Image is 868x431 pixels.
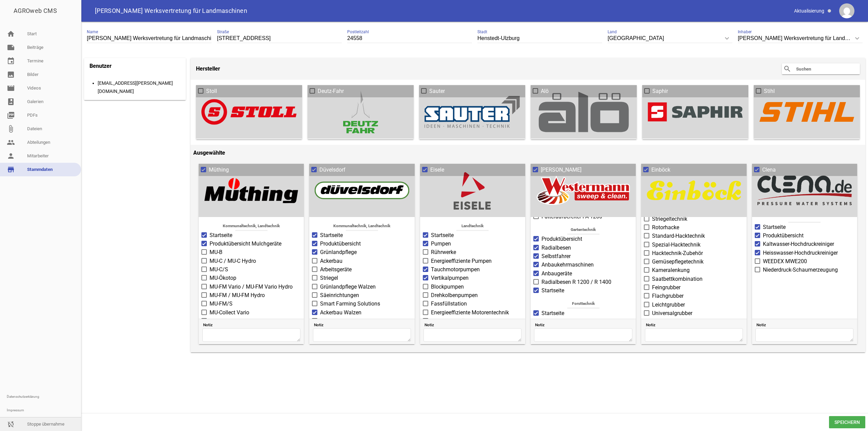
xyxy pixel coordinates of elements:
[652,258,704,266] span: Gemüsepflegetechnik
[320,283,376,291] span: Grünlandpflege Walzen
[95,8,247,14] span: [PERSON_NAME] Werksvertretung für Landmaschinen
[423,328,521,342] textarea: Notiz
[541,287,564,295] span: Startseite
[652,309,692,317] span: Universalgrubber
[431,291,478,299] span: Drehkolbenpumpen
[431,266,480,274] span: Tauchmotorpumpen
[652,223,679,232] span: Rotorhacke
[722,33,732,44] i: keyboard_arrow_down
[652,283,680,292] span: Feingrubber
[652,301,685,309] span: Leichtgrubber
[202,328,300,342] textarea: Notiz
[324,222,399,231] span: Kommunaltechnik, Landtechnik
[320,231,343,239] span: Startseite
[210,274,236,282] span: MU-Ökotop
[210,231,232,239] span: Startseite
[756,321,853,328] span: Notiz
[431,300,467,308] span: Fassfüllstation
[196,63,220,74] h4: Hersteller
[534,328,632,342] textarea: Notiz
[652,87,668,95] span: Saphir
[425,321,521,328] span: Notiz
[541,244,571,252] span: Radialbesen
[210,309,249,317] span: MU-Collect Vario
[651,166,670,174] span: Einböck
[541,87,549,95] span: Alö
[763,249,838,257] span: Heisswasser-Hochdruckreiniger
[7,125,15,133] i: attach_file
[541,235,582,243] span: Produktübersicht
[762,166,776,174] span: Clena
[209,166,229,174] span: Müthing
[852,33,863,44] i: keyboard_arrow_down
[210,300,233,308] span: MU-FM/S
[98,79,181,95] div: [EMAIL_ADDRESS][PERSON_NAME][DOMAIN_NAME]
[314,321,411,328] span: Notiz
[829,416,865,428] span: Speichern
[320,291,359,299] span: Säeinrichtungen
[7,71,15,79] i: image
[210,257,256,265] span: MU-C / MU-C Hydro
[7,30,15,38] i: home
[646,321,743,328] span: Notiz
[210,266,228,274] span: MU-C/S
[763,223,786,231] span: Startseite
[431,274,469,282] span: Vertikalpumpen
[431,283,464,291] span: Blockpumpen
[320,317,354,325] span: Vorwerkzeuge
[652,275,703,283] span: Saatbettkombination
[7,138,15,146] i: people
[320,257,342,265] span: Ackerbau
[541,213,602,221] span: Futteraufbereiter FA 1200
[320,266,352,274] span: Arbeitsgeräte
[541,270,572,278] span: Anbaugeräte
[652,232,705,240] span: Standard-Hacktechnik
[541,252,571,260] span: Selbstfahrer
[7,420,15,428] i: sync_disabled
[652,249,703,257] span: Hacktechnik-Zubehör
[7,111,15,119] i: picture_as_pdf
[541,278,611,286] span: Radialbesen R 1200 / R 1400
[430,166,444,174] span: Eisele
[546,299,621,309] span: Forsttechnik
[795,65,850,73] input: Suchen
[214,222,289,231] span: Kommunaltechnik, Landtechnik
[210,317,236,325] span: MU-E Vario
[7,165,15,174] i: store_mall_directory
[320,300,380,308] span: Smart Farming Solutions
[7,152,15,160] i: person
[193,148,863,158] h4: Ausgewählte
[7,84,15,92] i: movie
[541,309,564,317] span: Startseite
[210,291,265,299] span: MU-FM / MU-FM Hydro
[645,328,743,342] textarea: Notiz
[210,248,222,256] span: MU-B
[203,321,300,328] span: Notiz
[541,261,594,269] span: Anbaukehrmaschinen
[210,283,293,291] span: MU-FM Vario / MU-FM Vario Hydro
[763,266,838,274] span: Niederdruck-Schaumerzeugung
[652,266,690,274] span: Kameralenkung
[431,231,454,239] span: Startseite
[435,222,510,231] span: Landtechnik
[313,328,411,342] textarea: Notiz
[763,240,834,248] span: Kaltwasser-Hochdruckreiniger
[90,61,112,72] h4: Benutzer
[431,240,451,248] span: Pumpen
[535,321,632,328] span: Notiz
[755,328,853,342] textarea: Notiz
[652,292,684,300] span: Flachgrubber
[319,166,346,174] span: Düvelsdorf
[210,240,281,248] span: Produktübersicht Mulchgeräte
[320,248,357,256] span: Grünlandpflege
[320,274,338,282] span: Striegel
[7,98,15,106] i: photo_album
[318,87,344,95] span: Deutz-Fahr
[320,309,361,317] span: Ackerbau Walzen
[429,87,445,95] span: Sauter
[763,257,807,266] span: WEEDEX MWE200
[320,240,361,248] span: Produktübersicht
[652,215,687,223] span: Striegeltechnik
[783,65,791,73] i: search
[763,232,804,240] span: Produktübersicht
